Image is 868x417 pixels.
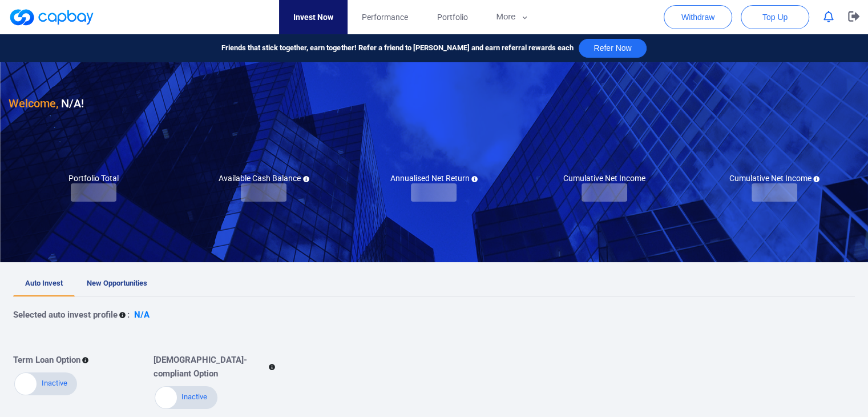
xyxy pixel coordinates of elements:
h5: Portfolio Total [68,173,119,183]
p: Selected auto invest profile [13,308,118,322]
p: : [127,308,130,322]
span: Friends that stick together, earn together! Refer a friend to [PERSON_NAME] and earn referral rew... [221,42,573,54]
span: Auto Invest [25,279,63,287]
button: Refer Now [579,39,646,58]
h5: Available Cash Balance [219,173,309,183]
p: N/A [134,308,150,322]
span: Top Up [762,11,788,23]
h3: N/A ! [9,94,84,113]
p: [DEMOGRAPHIC_DATA]-compliant Option [154,353,267,380]
h5: Annualised Net Return [390,173,478,183]
span: Performance [362,11,408,23]
h5: Cumulative Net Income [563,173,645,183]
span: Welcome, [9,97,58,110]
span: New Opportunities [87,279,147,287]
h5: Cumulative Net Income [729,173,819,183]
span: Portfolio [437,11,467,23]
p: Term Loan Option [13,353,80,367]
button: Top Up [741,5,809,29]
button: Withdraw [664,5,732,29]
